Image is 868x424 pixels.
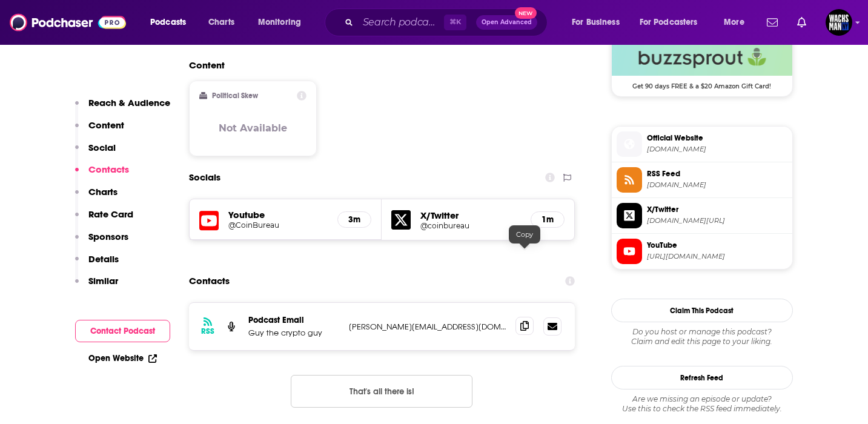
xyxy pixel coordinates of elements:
div: Copy [509,225,540,243]
span: feeds.buzzsprout.com [647,181,787,190]
p: [PERSON_NAME][EMAIL_ADDRESS][DOMAIN_NAME] [349,322,506,332]
span: YouTube [647,240,787,251]
button: Social [75,142,116,164]
button: open menu [250,13,317,32]
button: Show profile menu [826,9,852,36]
a: Official Website[DOMAIN_NAME] [617,131,787,157]
img: User Profile [826,9,852,36]
span: Official Website [647,133,787,144]
span: RSS Feed [647,168,787,179]
button: Sponsors [75,231,128,253]
p: Similar [88,275,118,287]
p: Guy the crypto guy [248,328,339,338]
p: Podcast Email [248,315,339,325]
a: Show notifications dropdown [762,12,783,33]
span: For Podcasters [640,14,698,31]
button: Refresh Feed [611,366,793,389]
h3: Not Available [219,122,287,134]
div: Search podcasts, credits, & more... [336,8,559,36]
button: Rate Card [75,208,133,231]
a: RSS Feed[DOMAIN_NAME] [617,167,787,193]
button: Content [75,119,124,142]
a: @coinbureau [420,221,521,230]
button: open menu [632,13,715,32]
p: Rate Card [88,208,133,220]
button: Charts [75,186,118,208]
span: twitter.com/coinbureau [647,216,787,225]
span: Logged in as WachsmanNY [826,9,852,36]
span: New [515,7,537,19]
h5: 3m [348,214,361,225]
button: Details [75,253,119,276]
p: Content [88,119,124,131]
span: X/Twitter [647,204,787,215]
img: Buzzsprout Deal: Get 90 days FREE & a $20 Amazon Gift Card! [612,39,792,76]
span: More [724,14,744,31]
h2: Socials [189,166,220,189]
a: Open Website [88,353,157,363]
span: https://www.youtube.com/@CoinBureau [647,252,787,261]
button: open menu [142,13,202,32]
a: @CoinBureau [228,220,328,230]
p: Reach & Audience [88,97,170,108]
a: X/Twitter[DOMAIN_NAME][URL] [617,203,787,228]
input: Search podcasts, credits, & more... [358,13,444,32]
button: Contacts [75,164,129,186]
h5: X/Twitter [420,210,521,221]
button: Reach & Audience [75,97,170,119]
a: Buzzsprout Deal: Get 90 days FREE & a $20 Amazon Gift Card! [612,39,792,89]
span: Do you host or manage this podcast? [611,327,793,337]
h2: Contacts [189,270,230,293]
button: Nothing here. [291,375,472,408]
button: Contact Podcast [75,320,170,342]
a: Show notifications dropdown [792,12,811,33]
button: Claim This Podcast [611,299,793,322]
img: Podchaser - Follow, Share and Rate Podcasts [10,11,126,34]
span: For Business [572,14,620,31]
button: open menu [715,13,760,32]
p: Details [88,253,119,265]
span: Podcasts [150,14,186,31]
a: YouTube[URL][DOMAIN_NAME] [617,239,787,264]
h2: Content [189,59,566,71]
span: ⌘ K [444,15,466,30]
button: Open AdvancedNew [476,15,537,30]
span: Get 90 days FREE & a $20 Amazon Gift Card! [612,76,792,90]
p: Contacts [88,164,129,175]
p: Charts [88,186,118,197]
span: coinbureau.buzzsprout.com [647,145,787,154]
h2: Political Skew [212,91,258,100]
p: Social [88,142,116,153]
div: Claim and edit this page to your liking. [611,327,793,346]
div: Are we missing an episode or update? Use this to check the RSS feed immediately. [611,394,793,414]
h3: RSS [201,326,214,336]
button: Similar [75,275,118,297]
h5: 1m [541,214,554,225]
h5: Youtube [228,209,328,220]
span: Charts [208,14,234,31]
p: Sponsors [88,231,128,242]
a: Charts [200,13,242,32]
span: Monitoring [258,14,301,31]
button: open menu [563,13,635,32]
span: Open Advanced [482,19,532,25]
